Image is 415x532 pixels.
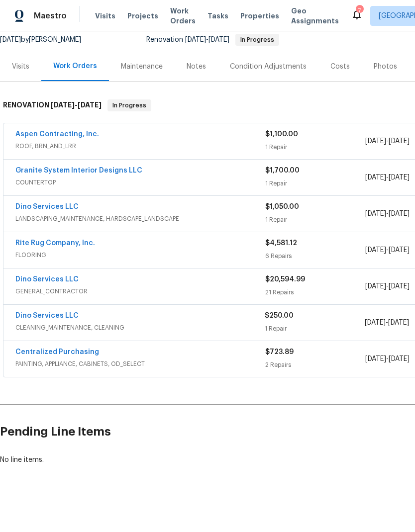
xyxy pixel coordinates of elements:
span: PAINTING, APPLIANCE, CABINETS, OD_SELECT [15,359,265,369]
div: 6 Repairs [265,251,365,261]
div: 2 Repairs [265,360,365,370]
span: FLOORING [15,250,265,260]
span: [DATE] [389,247,410,254]
span: - [365,136,410,146]
span: LANDSCAPING_MAINTENANCE, HARDSCAPE_LANDSCAPE [15,214,265,224]
span: Projects [127,11,158,21]
a: Granite System Interior Designs LLC [15,167,142,174]
a: Dino Services LLC [15,203,79,210]
div: Condition Adjustments [230,62,307,72]
span: ROOF, BRN_AND_LRR [15,141,265,151]
span: Tasks [207,12,228,19]
span: [DATE] [365,283,386,290]
span: Renovation [146,36,279,43]
span: - [365,281,410,291]
span: $20,594.99 [265,276,305,283]
span: Maestro [34,11,67,21]
div: Maintenance [121,62,163,72]
span: [DATE] [365,138,386,145]
span: - [185,36,229,43]
span: [DATE] [365,174,386,181]
span: COUNTERTOP [15,177,265,187]
div: Notes [187,62,206,72]
span: [DATE] [365,247,386,254]
span: [DATE] [365,355,386,362]
div: Visits [12,62,29,72]
span: [DATE] [365,210,386,217]
span: Properties [240,11,279,21]
span: GENERAL_CONTRACTOR [15,286,265,296]
div: 1 Repair [265,215,365,225]
span: [DATE] [185,36,206,43]
div: Work Orders [53,61,97,71]
span: [DATE] [78,101,102,108]
div: 21 Repairs [265,287,365,297]
span: $1,100.00 [265,131,298,138]
div: 1 Repair [265,324,364,334]
a: Dino Services LLC [15,312,79,319]
span: Visits [95,11,115,21]
div: Photos [374,62,397,72]
div: 1 Repair [265,142,365,152]
span: - [365,209,410,219]
span: [DATE] [365,319,386,326]
span: - [365,354,410,364]
span: [DATE] [389,174,410,181]
span: CLEANING_MAINTENANCE, CLEANING [15,323,265,333]
a: Aspen Contracting, Inc. [15,131,99,138]
span: [DATE] [388,319,409,326]
span: - [365,245,410,255]
div: 1 Repair [265,178,365,188]
span: - [51,101,102,108]
span: $250.00 [265,312,294,319]
span: [DATE] [208,36,229,43]
a: Dino Services LLC [15,276,79,283]
div: 7 [356,6,363,16]
div: Costs [330,62,350,72]
span: $723.89 [265,349,294,355]
span: In Progress [108,100,150,110]
span: [DATE] [51,101,75,108]
h6: RENOVATION [3,99,102,111]
span: [DATE] [389,138,410,145]
span: $1,050.00 [265,203,299,210]
span: $4,581.12 [265,240,297,247]
span: [DATE] [389,210,410,217]
span: Geo Assignments [291,6,339,26]
span: - [365,173,410,182]
a: Rite Rug Company, Inc. [15,240,95,247]
span: $1,700.00 [265,167,300,174]
a: Centralized Purchasing [15,349,99,355]
span: - [365,318,409,328]
span: In Progress [236,37,278,43]
span: [DATE] [389,283,410,290]
span: Work Orders [170,6,196,26]
span: [DATE] [389,355,410,362]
